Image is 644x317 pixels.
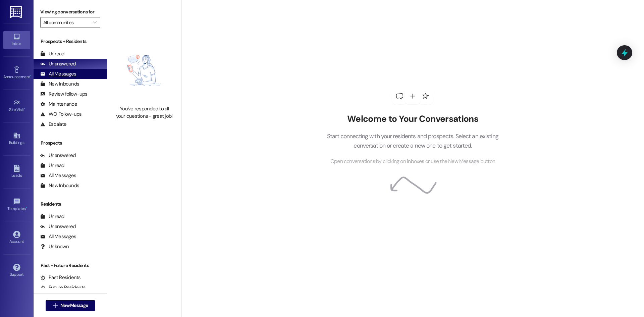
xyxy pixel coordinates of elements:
div: WO Follow-ups [40,111,82,118]
div: Unknown [40,243,69,250]
div: Unanswered [40,60,76,67]
span: Open conversations by clicking on inboxes or use the New Message button [330,157,495,166]
span: New Message [60,302,88,309]
img: empty-state [115,39,174,102]
a: Inbox [3,31,30,49]
a: Leads [3,163,30,181]
div: Prospects [34,140,107,147]
span: • [30,73,31,78]
h2: Welcome to Your Conversations [317,114,508,124]
i:  [93,20,97,25]
i:  [53,303,58,308]
span: • [26,205,27,210]
div: Unread [40,213,64,220]
input: All communities [43,17,90,28]
div: Escalate [40,121,66,128]
div: Past Residents [40,274,81,281]
a: Account [3,229,30,247]
div: Future Residents [40,284,86,291]
div: Residents [34,201,107,208]
div: Prospects + Residents [34,38,107,45]
div: All Messages [40,172,76,179]
div: Unread [40,50,64,57]
button: New Message [46,300,95,311]
div: Unanswered [40,152,76,159]
a: Buildings [3,130,30,148]
a: Templates • [3,196,30,214]
div: You've responded to all your questions - great job! [115,105,174,120]
label: Viewing conversations for [40,7,100,17]
span: • [24,106,25,111]
div: Maintenance [40,101,77,108]
div: Unread [40,162,64,169]
div: Unanswered [40,223,76,230]
div: All Messages [40,233,76,240]
div: Review follow-ups [40,91,87,98]
img: ResiDesk Logo [10,6,23,18]
div: All Messages [40,70,76,77]
a: Site Visit • [3,97,30,115]
div: Past + Future Residents [34,262,107,269]
a: Support [3,262,30,280]
div: New Inbounds [40,182,79,189]
p: Start connecting with your residents and prospects. Select an existing conversation or create a n... [317,131,508,151]
div: New Inbounds [40,81,79,88]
